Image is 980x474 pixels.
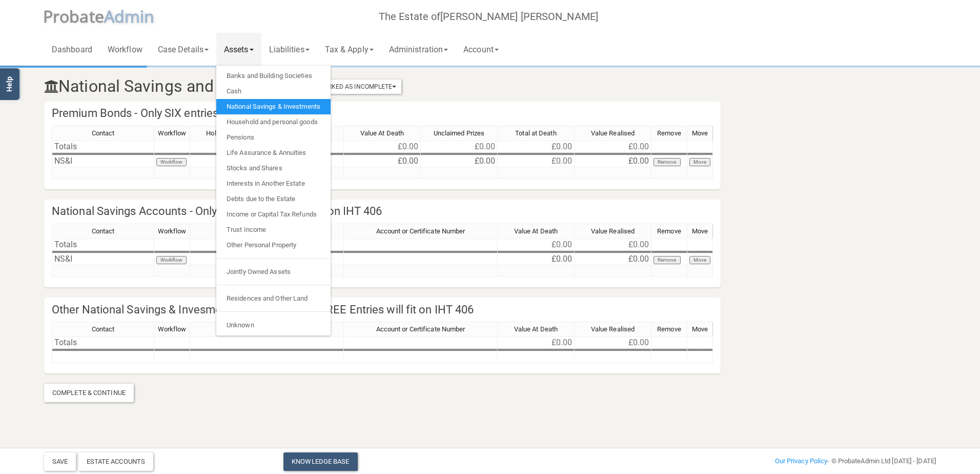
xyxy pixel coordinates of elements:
td: Totals [52,141,154,153]
td: £0.00 [344,155,421,167]
a: Residences and Other Land [216,291,331,306]
span: Workflow [158,227,187,235]
span: Unclaimed Prizes [434,129,485,137]
span: Workflow [158,129,187,137]
span: Value At Death [514,227,558,235]
td: £0.00 [498,141,575,153]
h3: National Savings and Investments [36,77,944,95]
td: NS&I [52,253,154,265]
td: £0.00 [575,155,651,167]
span: Remove [657,129,681,137]
span: Total at Death [515,129,556,137]
td: £0.00 [344,141,421,153]
a: Interests in Another Estate [216,176,331,191]
a: Workflow [100,33,150,66]
span: Move [692,129,708,137]
a: Stocks and Shares [216,161,331,176]
td: NS&I [52,155,154,167]
td: £0.00 [421,141,498,153]
button: Workflow [156,158,187,166]
td: Totals [52,337,154,349]
a: Jointly Owned Assets [216,264,331,280]
button: Save [44,452,76,471]
td: £0.00 [575,337,651,349]
a: Case Details [150,33,216,66]
a: Administration [381,33,456,66]
a: Debts due to the Estate [216,191,331,207]
h4: National Savings Accounts - Only THREE Entries will fit on IHT 406 [44,200,721,224]
td: £0.00 [498,253,575,265]
div: Estate Accounts [78,452,154,471]
span: Move [692,325,708,333]
h4: Other National Savings & Invesment Products - only THREE Entries will fit on IHT 406 [44,298,721,322]
span: Workflow [158,325,187,333]
button: Move [689,158,710,166]
button: Workflow [156,256,187,264]
div: - © ProbateAdmin Ltd [DATE] - [DATE] [641,455,944,467]
td: £0.00 [498,239,575,251]
td: £0.00 [498,155,575,167]
span: Remove [657,325,681,333]
td: £0.00 [575,253,651,265]
span: Value At Death [360,129,404,137]
span: Value At Death [514,325,558,333]
a: Trust Income [216,222,331,238]
td: £0.00 [575,239,651,251]
span: robate [53,5,104,27]
span: Account or Certificate Number [376,227,465,235]
a: Our Privacy Policy [775,457,828,465]
a: Tax & Apply [317,33,381,66]
h4: Premium Bonds - Only SIX entries will fit on IHT 406 [44,102,721,126]
span: Value Realised [591,227,635,235]
span: Value Realised [591,325,635,333]
span: Move [692,227,708,235]
td: £0.00 [498,337,575,349]
button: Remove [654,158,681,166]
a: Banks and Building Societies [216,68,331,84]
a: Pensions [216,130,331,145]
a: Assets [216,33,261,66]
td: Totals [52,239,154,251]
a: Knowledge Base [283,452,357,471]
span: A [104,5,155,27]
a: Income or Capital Tax Refunds [216,207,331,222]
button: Remove [654,256,681,264]
span: Contact [92,325,115,333]
button: Move [689,256,710,264]
span: Holder Number [206,129,250,137]
a: Liabilities [261,33,317,66]
span: P [43,5,104,27]
a: Dashboard [44,33,100,66]
span: dmin [114,5,154,27]
button: Marked As Incomplete [313,80,401,94]
span: Contact [92,129,115,137]
a: Account [456,33,506,66]
a: Other Personal Property [216,238,331,253]
a: National Savings & Investments [216,99,331,114]
a: Life Assurance & Annuities [216,145,331,161]
span: Account or Certificate Number [376,325,465,333]
span: Value Realised [591,129,635,137]
a: Cash [216,84,331,99]
a: Household and personal goods [216,114,331,130]
div: Complete & Continue [44,384,134,402]
span: Remove [657,227,681,235]
td: £0.00 [421,155,498,167]
td: £0.00 [575,141,651,153]
a: Unknown [216,318,331,333]
span: Contact [92,227,115,235]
